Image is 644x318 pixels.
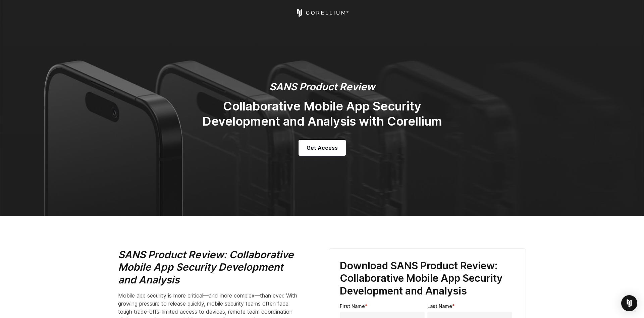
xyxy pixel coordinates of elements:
[307,144,338,152] span: Get Access
[269,81,375,93] em: SANS Product Review
[118,248,293,286] i: SANS Product Review: Collaborative Mobile App Security Development and Analysis
[296,9,349,17] a: Corellium Home
[299,140,346,156] a: Get Access
[621,295,637,311] div: Open Intercom Messenger
[188,99,456,129] h2: Collaborative Mobile App Security Development and Analysis with Corellium
[340,303,365,309] span: First Name
[340,260,515,298] h3: Download SANS Product Review: Collaborative Mobile App Security Development and Analysis
[427,303,452,309] span: Last Name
